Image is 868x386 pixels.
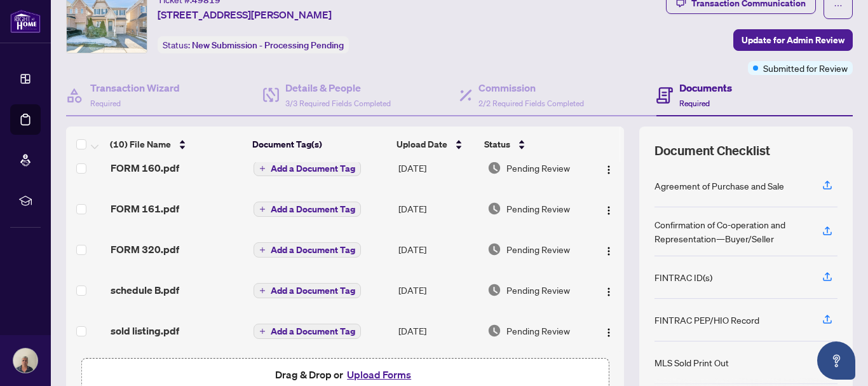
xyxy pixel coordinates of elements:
span: [STREET_ADDRESS][PERSON_NAME] [158,7,332,22]
span: Upload Date [397,137,447,151]
th: Status [479,127,589,162]
div: MLS Sold Print Out [654,355,729,369]
div: FINTRAC PEP/HIO Record [654,313,759,327]
th: (10) File Name [105,127,247,162]
img: logo [10,10,41,33]
span: sold listing.pdf [111,323,179,338]
span: Status [484,137,510,151]
span: New Submission - Processing Pending [192,39,344,51]
button: Logo [599,158,619,178]
span: Required [90,99,121,108]
img: Document Status [487,283,501,297]
span: plus [259,328,266,334]
td: [DATE] [393,188,482,229]
button: Logo [599,280,619,300]
span: Pending Review [506,161,570,175]
span: (10) File Name [110,137,171,151]
img: Document Status [487,161,501,175]
button: Add a Document Tag [254,242,361,258]
span: Add a Document Tag [271,164,355,173]
span: FORM 160.pdf [111,160,179,176]
span: Drag & Drop or [275,366,415,383]
img: Profile Icon [13,348,37,373]
th: Upload Date [391,127,480,162]
img: Logo [604,246,614,256]
h4: Documents [679,80,732,95]
img: Logo [604,287,614,297]
button: Add a Document Tag [254,202,361,217]
span: Pending Review [506,202,570,216]
button: Add a Document Tag [254,282,361,299]
td: [DATE] [393,229,482,270]
span: Required [679,99,710,108]
img: Document Status [487,324,501,338]
button: Logo [599,198,619,219]
span: FORM 161.pdf [111,201,179,216]
img: Document Status [487,242,501,256]
button: Add a Document Tag [254,324,361,339]
img: Logo [604,327,614,338]
button: Add a Document Tag [254,323,361,340]
span: Add a Document Tag [271,327,355,336]
div: Agreement of Purchase and Sale [654,179,784,193]
td: [DATE] [393,310,482,351]
div: Status: [158,36,349,53]
button: Logo [599,321,619,341]
span: 3/3 Required Fields Completed [285,99,391,108]
h4: Details & People [285,80,391,95]
div: Confirmation of Co-operation and Representation—Buyer/Seller [654,217,807,245]
img: Logo [604,165,614,175]
button: Open asap [817,341,855,380]
span: plus [259,165,266,172]
div: FINTRAC ID(s) [654,270,712,284]
h4: Commission [478,80,584,95]
button: Add a Document Tag [254,242,361,258]
span: Add a Document Tag [271,205,355,214]
span: plus [259,247,266,253]
img: Document Status [487,202,501,216]
button: Add a Document Tag [254,201,361,217]
span: Pending Review [506,242,570,256]
td: [DATE] [393,148,482,188]
span: Submitted for Review [763,61,848,75]
span: Pending Review [506,283,570,297]
span: Document Checklist [654,142,770,160]
th: Document Tag(s) [247,127,391,162]
span: schedule B.pdf [111,282,179,298]
td: [DATE] [393,270,482,310]
span: plus [259,287,266,294]
span: Pending Review [506,324,570,338]
span: Update for Admin Review [742,30,844,50]
span: ellipsis [834,1,843,10]
img: Logo [604,205,614,216]
button: Logo [599,239,619,259]
span: Add a Document Tag [271,286,355,295]
button: Update for Admin Review [733,29,853,51]
button: Add a Document Tag [254,160,361,177]
span: plus [259,206,266,212]
h4: Transaction Wizard [90,80,180,95]
span: FORM 320.pdf [111,242,179,257]
button: Add a Document Tag [254,283,361,298]
button: Add a Document Tag [254,161,361,176]
span: Add a Document Tag [271,245,355,254]
button: Upload Forms [343,366,415,383]
span: 2/2 Required Fields Completed [478,99,584,108]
